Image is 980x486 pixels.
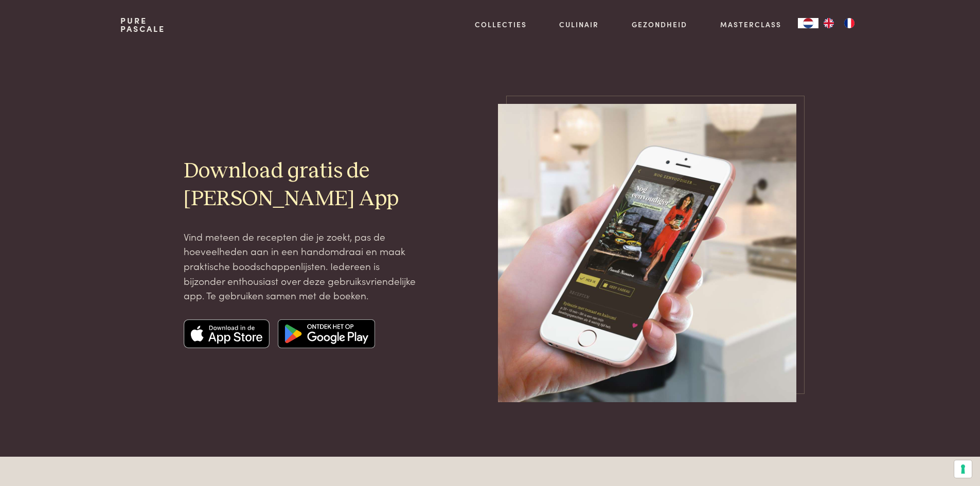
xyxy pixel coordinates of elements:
[498,104,796,402] img: pascale-naessens-app-mockup
[839,18,860,28] a: FR
[954,460,972,478] button: Uw voorkeuren voor toestemming voor trackingtechnologieën
[120,16,165,33] a: PurePascale
[798,18,818,28] a: NL
[632,19,687,30] a: Gezondheid
[818,18,839,28] a: EN
[818,18,860,28] ul: Language list
[559,19,599,30] a: Culinair
[184,158,419,212] h2: Download gratis de [PERSON_NAME] App
[798,18,818,28] div: Language
[278,319,375,348] img: Google app store
[184,229,419,303] p: Vind meteen de recepten die je zoekt, pas de hoeveelheden aan in een handomdraai en maak praktisc...
[720,19,781,30] a: Masterclass
[475,19,527,30] a: Collecties
[798,18,860,28] aside: Language selected: Nederlands
[184,319,270,348] img: Apple app store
